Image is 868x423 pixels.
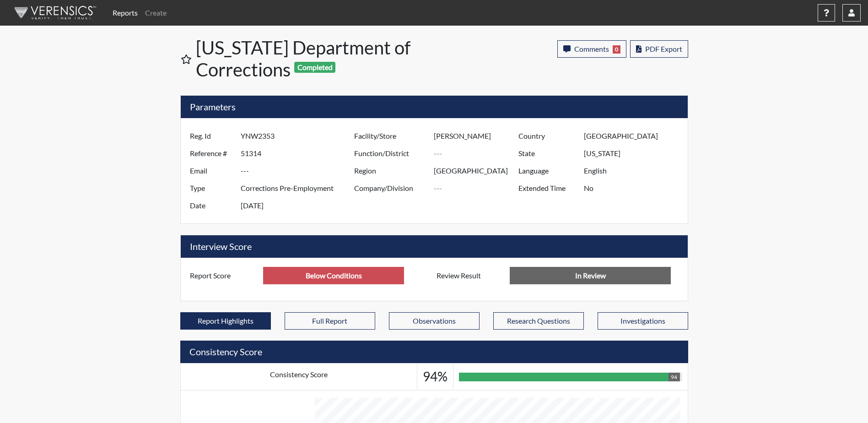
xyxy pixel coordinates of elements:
label: Extended Time [512,179,584,197]
label: Review Result [430,267,510,284]
label: Reg. Id [183,127,241,145]
td: Consistency Score [180,363,417,390]
button: Comments0 [557,40,626,58]
h5: Consistency Score [180,341,688,363]
label: Country [512,127,584,145]
label: Company/Division [347,179,434,197]
input: --- [584,179,685,197]
input: --- [434,127,521,145]
label: Type [183,179,241,197]
span: 0 [613,45,620,54]
div: 94 [669,373,679,381]
input: --- [434,162,521,179]
label: Email [183,162,241,179]
button: Investigations [598,312,688,330]
h3: 94% [423,369,447,385]
h5: Interview Score [181,235,688,258]
span: PDF Export [645,44,682,53]
input: --- [241,197,356,214]
button: PDF Export [630,40,688,58]
button: Research Questions [493,312,584,330]
input: --- [434,145,521,162]
span: Completed [294,62,335,73]
a: Reports [109,4,141,22]
label: Report Score [183,267,264,284]
input: No Decision [510,267,671,284]
input: --- [434,179,521,197]
input: --- [584,127,685,145]
button: Full Report [285,312,375,330]
input: --- [263,267,404,284]
label: Region [347,162,434,179]
label: Date [183,197,241,214]
input: --- [241,145,356,162]
input: --- [584,145,685,162]
span: Comments [574,44,609,53]
button: Report Highlights [180,312,271,330]
input: --- [241,127,356,145]
a: Create [141,4,170,22]
label: State [512,145,584,162]
input: --- [241,179,356,197]
label: Reference # [183,145,241,162]
h5: Parameters [181,96,688,118]
input: --- [584,162,685,179]
button: Observations [389,312,480,330]
h1: [US_STATE] Department of Corrections [196,37,435,81]
label: Language [512,162,584,179]
label: Facility/Store [347,127,434,145]
input: --- [241,162,356,179]
label: Function/District [347,145,434,162]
